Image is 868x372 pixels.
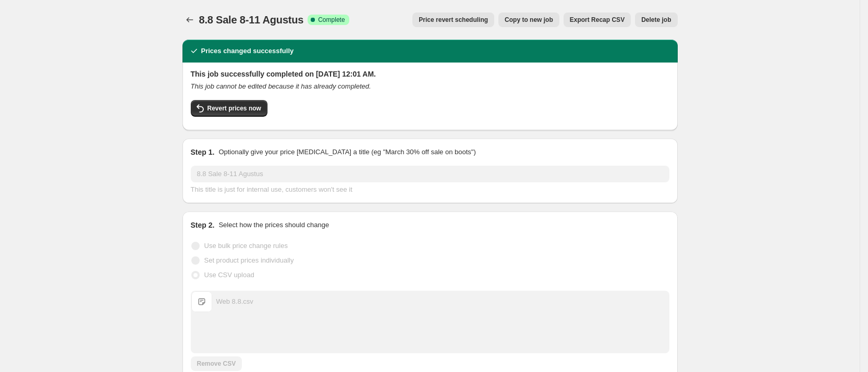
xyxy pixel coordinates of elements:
[191,185,352,193] span: This title is just for internal use, customers won't see it
[191,69,669,79] h2: This job successfully completed on [DATE] 12:01 AM.
[498,13,559,27] button: Copy to new job
[505,16,553,24] span: Copy to new job
[191,166,669,182] input: 30% off holiday sale
[191,82,371,90] i: This job cannot be edited because it has already completed.
[191,220,215,230] h2: Step 2.
[204,242,288,250] span: Use bulk price change rules
[218,147,475,157] p: Optionally give your price [MEDICAL_DATA] a title (eg "March 30% off sale on boots")
[318,16,345,24] span: Complete
[412,13,494,27] button: Price revert scheduling
[218,220,329,230] p: Select how the prices should change
[641,16,671,24] span: Delete job
[635,13,677,27] button: Delete job
[182,13,197,27] button: Price change jobs
[570,16,625,24] span: Export Recap CSV
[207,104,261,113] span: Revert prices now
[204,256,294,264] span: Set product prices individually
[191,147,215,157] h2: Step 1.
[216,296,253,307] div: Web 8.8.csv
[191,100,267,117] button: Revert prices now
[419,16,488,24] span: Price revert scheduling
[199,14,304,26] span: 8.8 Sale 8-11 Agustus
[204,271,254,279] span: Use CSV upload
[564,13,631,27] button: Export Recap CSV
[201,46,294,56] h2: Prices changed successfully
